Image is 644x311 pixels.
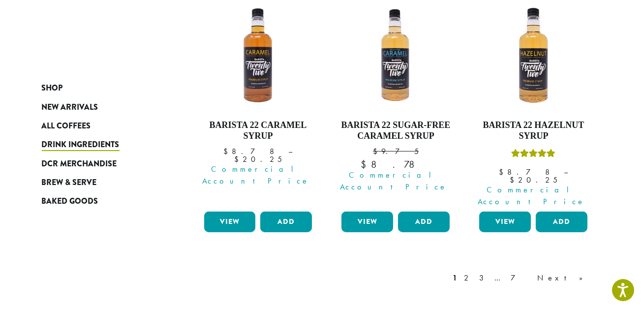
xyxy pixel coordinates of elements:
[335,169,452,193] span: Commercial Account Price
[42,139,120,151] span: Drink Ingredients
[462,272,475,284] a: 2
[42,120,91,132] span: All Coffees
[42,79,160,97] a: Shop
[536,212,587,232] button: Add
[260,212,312,232] button: Add
[564,167,568,177] span: –
[202,120,315,141] h4: Barista 22 Caramel Syrup
[339,120,452,141] h4: Barista 22 Sugar-Free Caramel Syrup
[42,97,160,116] a: New Arrivals
[499,167,554,177] bdi: 8.78
[510,175,518,185] span: $
[42,158,117,170] span: DCR Merchandise
[42,82,63,94] span: Shop
[477,120,590,141] h4: Barista 22 Hazelnut Syrup
[361,158,371,171] span: $
[42,177,97,189] span: Brew & Serve
[509,272,533,284] a: 7
[373,146,381,156] span: $
[42,155,160,173] a: DCR Merchandise
[451,272,460,284] a: 1
[398,212,450,232] button: Add
[511,148,555,162] div: Rated 5.00 out of 5
[499,167,507,177] span: $
[204,212,256,232] a: View
[42,117,160,135] a: All Coffees
[223,146,279,156] bdi: 8.78
[42,195,98,208] span: Baked Goods
[510,175,557,185] bdi: 20.25
[373,146,419,156] bdi: 9.75
[42,192,160,211] a: Baked Goods
[42,135,160,154] a: Drink Ingredients
[493,272,506,284] a: …
[234,154,243,164] span: $
[361,158,430,171] bdi: 8.78
[42,173,160,192] a: Brew & Serve
[42,101,98,114] span: New Arrivals
[536,272,592,284] a: Next »
[198,163,315,187] span: Commercial Account Price
[478,272,490,284] a: 3
[479,212,531,232] a: View
[223,146,232,156] span: $
[234,154,282,164] bdi: 20.25
[288,146,292,156] span: –
[341,212,393,232] a: View
[473,184,590,208] span: Commercial Account Price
